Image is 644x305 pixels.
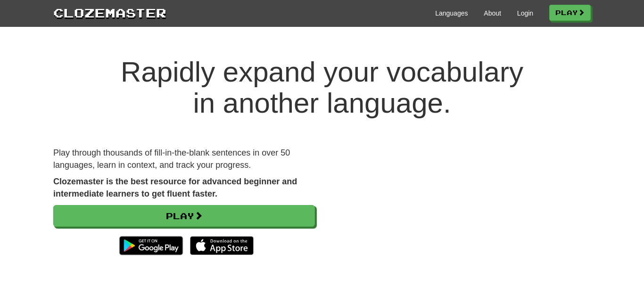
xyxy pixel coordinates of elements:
[435,8,468,18] a: Languages
[115,231,188,260] img: Get it on Google Play
[484,8,501,18] a: About
[53,4,166,21] a: Clozemaster
[53,177,297,198] strong: Clozemaster is the best resource for advanced beginner and intermediate learners to get fluent fa...
[517,8,533,18] a: Login
[53,147,315,171] p: Play through thousands of fill-in-the-blank sentences in over 50 languages, learn in context, and...
[549,5,591,21] a: Play
[190,236,254,255] img: Download_on_the_App_Store_Badge_US-UK_135x40-25178aeef6eb6b83b96f5f2d004eda3bffbb37122de64afbaef7...
[53,205,315,227] a: Play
